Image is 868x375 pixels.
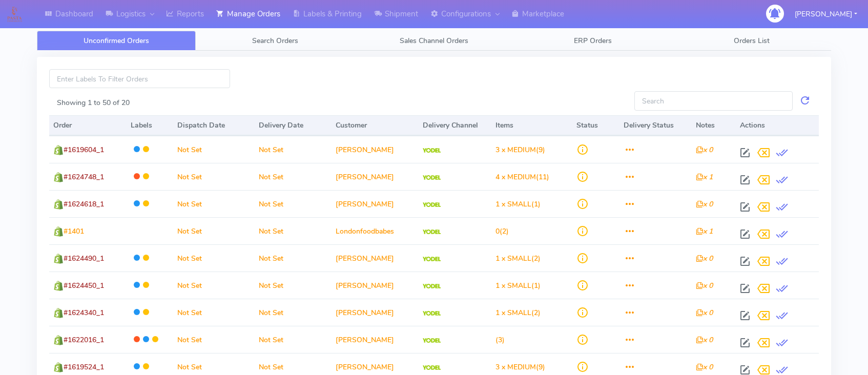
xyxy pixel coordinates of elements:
[57,97,130,108] label: Showing 1 to 50 of 20
[173,272,254,299] td: Not Set
[692,115,735,136] th: Notes
[255,115,332,136] th: Delivery Date
[696,199,713,209] i: x 0
[84,36,149,46] span: Unconfirmed Orders
[423,230,441,235] img: Yodel
[619,115,692,136] th: Delivery Status
[696,226,713,236] i: x 1
[696,281,713,290] i: x 0
[495,362,536,372] span: 3 x MEDIUM
[255,244,332,272] td: Not Set
[37,31,831,51] ul: Tabs
[332,244,419,272] td: [PERSON_NAME]
[332,217,419,244] td: Londonfoodbabes
[173,217,254,244] td: Not Set
[423,311,441,316] img: Yodel
[332,136,419,163] td: [PERSON_NAME]
[173,136,254,163] td: Not Set
[255,326,332,353] td: Not Set
[332,115,419,136] th: Customer
[255,190,332,217] td: Not Set
[495,362,545,372] span: (9)
[495,281,541,290] span: (1)
[64,335,104,345] span: #1622016_1
[173,299,254,326] td: Not Set
[173,244,254,272] td: Not Set
[696,254,713,263] i: x 0
[255,163,332,190] td: Not Set
[696,145,713,155] i: x 0
[173,163,254,190] td: Not Set
[423,338,441,343] img: Yodel
[332,190,419,217] td: [PERSON_NAME]
[495,145,545,155] span: (9)
[734,36,770,46] span: Orders List
[423,365,441,370] img: Yodel
[64,226,84,236] span: #1401
[495,308,531,318] span: 1 x SMALL
[173,326,254,353] td: Not Set
[127,115,174,136] th: Labels
[64,199,104,209] span: #1624618_1
[64,281,104,290] span: #1624450_1
[255,136,332,163] td: Not Set
[255,299,332,326] td: Not Set
[696,362,713,372] i: x 0
[423,284,441,289] img: Yodel
[787,4,865,25] button: [PERSON_NAME]
[49,69,230,88] input: Enter Labels To Filter Orders
[255,217,332,244] td: Not Set
[49,115,127,136] th: Order
[495,172,536,182] span: 4 x MEDIUM
[495,226,509,236] span: (2)
[252,36,298,46] span: Search Orders
[332,163,419,190] td: [PERSON_NAME]
[332,326,419,353] td: [PERSON_NAME]
[423,202,441,207] img: Yodel
[572,115,619,136] th: Status
[696,308,713,318] i: x 0
[400,36,468,46] span: Sales Channel Orders
[736,115,819,136] th: Actions
[64,362,104,372] span: #1619524_1
[495,335,505,345] span: (3)
[173,115,254,136] th: Dispatch Date
[423,148,441,153] img: Yodel
[696,335,713,345] i: x 0
[495,226,500,236] span: 0
[495,145,536,155] span: 3 x MEDIUM
[495,199,541,209] span: (1)
[423,257,441,262] img: Yodel
[634,91,793,110] input: Search
[64,254,104,263] span: #1624490_1
[64,145,104,155] span: #1619604_1
[332,299,419,326] td: [PERSON_NAME]
[173,190,254,217] td: Not Set
[495,199,531,209] span: 1 x SMALL
[255,272,332,299] td: Not Set
[419,115,491,136] th: Delivery Channel
[574,36,612,46] span: ERP Orders
[495,281,531,290] span: 1 x SMALL
[64,308,104,318] span: #1624340_1
[495,254,531,263] span: 1 x SMALL
[696,172,713,182] i: x 1
[423,175,441,180] img: Yodel
[491,115,572,136] th: Items
[495,172,549,182] span: (11)
[64,172,104,182] span: #1624748_1
[332,272,419,299] td: [PERSON_NAME]
[495,308,541,318] span: (2)
[495,254,541,263] span: (2)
